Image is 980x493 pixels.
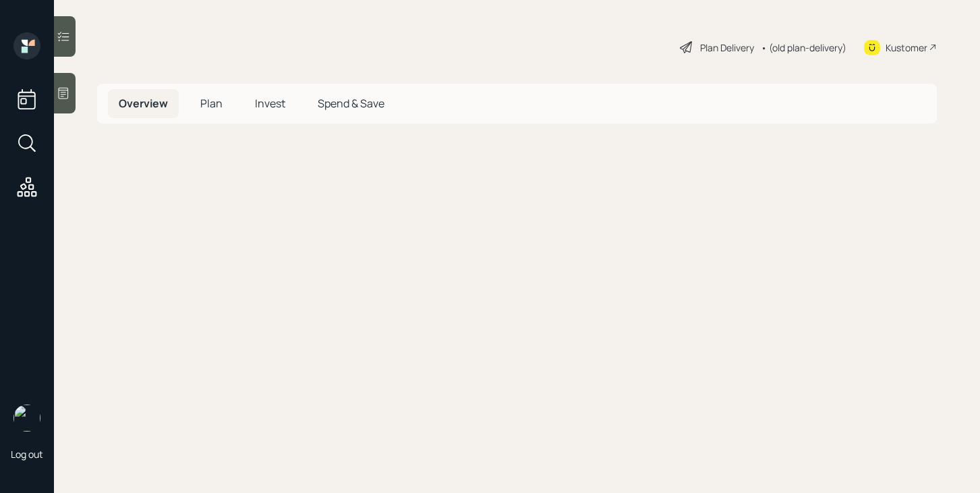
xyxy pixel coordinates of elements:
[13,405,40,432] img: michael-russo-headshot.png
[200,96,223,111] span: Plan
[11,448,43,461] div: Log out
[318,96,384,111] span: Spend & Save
[700,41,754,55] div: Plan Delivery
[255,96,285,111] span: Invest
[886,41,927,55] div: Kustomer
[119,96,168,111] span: Overview
[761,41,846,55] div: • (old plan-delivery)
